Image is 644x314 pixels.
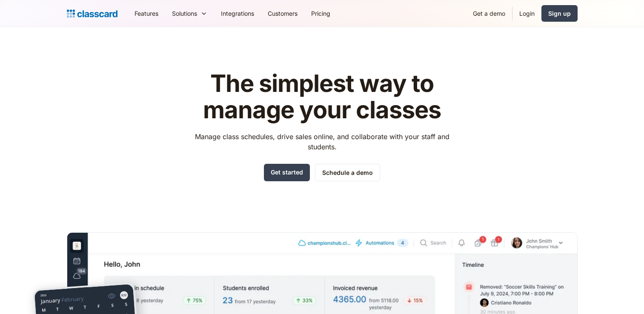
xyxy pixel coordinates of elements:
a: Integrations [214,4,261,23]
a: Login [512,4,541,23]
a: Get started [264,164,310,181]
div: Sign up [548,9,571,18]
a: Schedule a demo [315,164,380,181]
p: Manage class schedules, drive sales online, and collaborate with your staff and students. [187,131,457,152]
h1: The simplest way to manage your classes [187,71,457,123]
div: Solutions [165,4,214,23]
a: Get a demo [466,4,512,23]
div: Solutions [172,9,197,18]
a: Features [128,4,165,23]
a: Customers [261,4,304,23]
a: home [67,8,117,20]
a: Pricing [304,4,337,23]
a: Sign up [541,5,578,22]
